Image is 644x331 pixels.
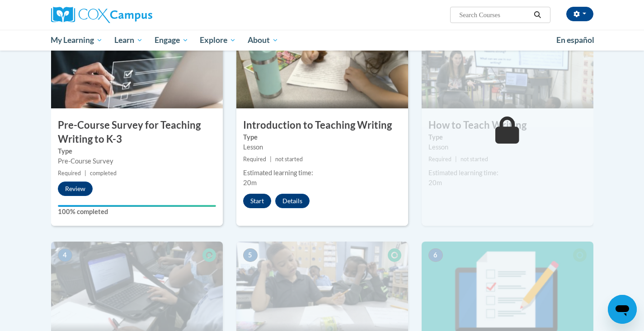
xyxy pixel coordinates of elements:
span: completed [90,170,117,177]
span: not started [275,156,303,163]
div: Lesson [243,142,401,152]
div: Your progress [58,205,216,207]
a: About [242,30,284,51]
a: My Learning [45,30,109,51]
div: Estimated learning time: [428,168,587,178]
img: Course Image [236,18,408,108]
div: Estimated learning time: [243,168,401,178]
button: Account Settings [566,7,593,21]
span: About [248,35,278,46]
button: Start [243,194,271,208]
a: En español [550,31,600,50]
span: En español [556,35,594,45]
img: Course Image [422,18,593,108]
label: 100% completed [58,207,216,217]
span: 6 [428,248,443,262]
span: Required [58,170,81,177]
a: Explore [194,30,242,51]
div: Pre-Course Survey [58,156,216,166]
div: Lesson [428,142,587,152]
span: 20m [243,179,257,186]
span: 4 [58,248,72,262]
span: | [85,170,86,177]
img: Course Image [51,18,223,108]
button: Search [531,9,544,20]
span: Engage [155,35,188,46]
label: Type [58,146,216,156]
span: Required [428,156,451,163]
span: My Learning [51,35,103,46]
iframe: Button to launch messaging window [608,295,637,324]
span: not started [461,156,488,163]
a: Engage [149,30,194,51]
button: Details [275,194,310,208]
span: 5 [243,248,258,262]
label: Type [243,132,401,142]
span: Required [243,156,266,163]
button: Review [58,182,93,196]
a: Cox Campus [51,7,223,23]
input: Search Courses [458,9,531,20]
img: Cox Campus [51,7,152,23]
h3: Pre-Course Survey for Teaching Writing to K-3 [51,118,223,146]
h3: Introduction to Teaching Writing [236,118,408,132]
span: | [455,156,457,163]
a: Learn [108,30,149,51]
span: Explore [200,35,236,46]
div: Main menu [38,30,607,51]
label: Type [428,132,587,142]
h3: How to Teach Writing [422,118,593,132]
span: | [270,156,272,163]
span: 20m [428,179,442,186]
span: Learn [114,35,143,46]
